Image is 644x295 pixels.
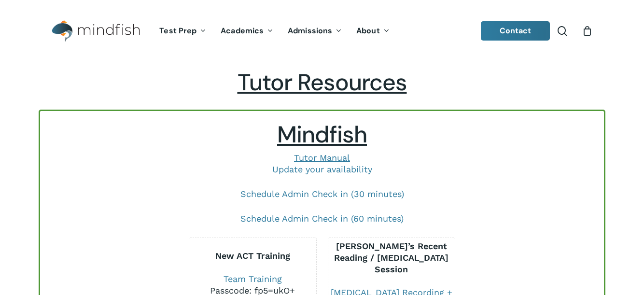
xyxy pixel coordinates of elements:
span: Academics [221,26,264,36]
a: Tutor Manual [294,153,350,163]
a: About [349,27,397,35]
b: New ACT Training [215,251,290,261]
span: About [356,26,380,36]
span: Tutor Resources [238,67,407,98]
nav: Main Menu [152,13,396,49]
a: Team Training [224,274,282,284]
a: Contact [481,21,550,41]
span: Mindfish [277,119,367,150]
a: Update your availability [272,164,372,174]
a: Schedule Admin Check in (60 minutes) [240,213,404,224]
header: Main Menu [39,13,605,49]
a: Academics [213,27,280,35]
span: Test Prep [159,26,196,36]
a: Admissions [280,27,349,35]
a: Schedule Admin Check in (30 minutes) [240,189,404,199]
a: Test Prep [152,27,213,35]
b: [PERSON_NAME]’s Recent Reading / [MEDICAL_DATA] Session [334,241,448,274]
span: Admissions [288,26,332,36]
span: Contact [500,26,532,36]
